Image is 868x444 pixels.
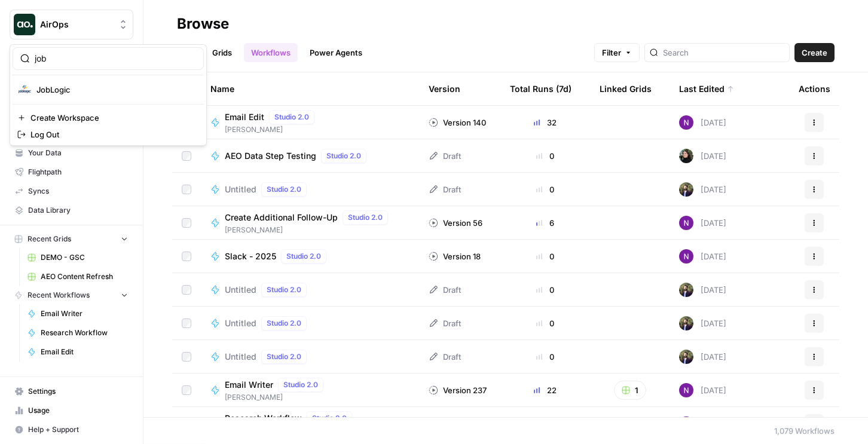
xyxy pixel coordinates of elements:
span: Untitled [225,351,256,363]
div: [DATE] [679,350,726,364]
span: Untitled [225,284,256,296]
div: [DATE] [679,417,726,431]
div: Draft [429,150,461,162]
img: JobLogic Logo [17,82,32,97]
button: Help + Support [10,420,133,439]
a: UntitledStudio 2.0 [210,350,409,364]
div: Version 140 [429,117,486,128]
span: Settings [28,386,128,397]
div: Draft [429,351,461,363]
div: 0 [510,317,580,329]
a: UntitledStudio 2.0 [210,316,409,330]
span: Create Workspace [30,112,194,124]
a: Slack - 2025Studio 2.0 [210,249,409,264]
span: Email Edit [41,347,128,357]
div: 0 [510,183,580,195]
a: Email Writer [22,304,133,323]
button: Recent Workflows [10,286,133,304]
span: Recent Workflows [27,290,90,301]
span: JobLogic [36,84,194,96]
a: Your Data [10,143,133,163]
div: 0 [510,250,580,262]
div: 1,079 Workflows [774,425,835,437]
a: Power Agents [302,43,369,62]
div: Name [210,72,409,105]
a: Data Library [10,201,133,220]
a: Flightpath [10,163,133,182]
span: Studio 2.0 [312,413,347,424]
span: Email Writer [225,379,273,391]
button: Recent Grids [10,230,133,248]
div: Draft [429,284,461,296]
span: Email Edit [225,111,264,123]
a: Syncs [10,182,133,201]
div: 0 [510,150,580,162]
span: Studio 2.0 [267,351,301,362]
a: Grids [205,43,239,62]
div: 32 [510,117,580,128]
span: Studio 2.0 [348,212,383,223]
div: Draft [429,183,461,195]
div: 22 [510,384,580,396]
span: Data Library [28,205,128,216]
a: UntitledStudio 2.0 [210,182,409,197]
div: [DATE] [679,249,726,264]
div: Workspace: AirOps [10,44,207,146]
img: kedmmdess6i2jj5txyq6cw0yj4oc [679,115,693,130]
span: AirOps [40,19,112,30]
div: [DATE] [679,182,726,197]
span: Syncs [28,186,128,197]
span: Slack - 2025 [225,250,276,262]
span: Create Additional Follow-Up [225,212,338,223]
input: Search [663,47,784,59]
div: Version 18 [429,250,481,262]
span: Filter [602,47,621,59]
img: 4dqwcgipae5fdwxp9v51u2818epj [679,283,693,297]
div: 0 [510,284,580,296]
div: 0 [510,351,580,363]
a: Email WriterStudio 2.0[PERSON_NAME] [210,378,409,403]
div: Last Edited [679,72,734,105]
button: Workspace: AirOps [10,10,133,39]
span: Studio 2.0 [326,151,361,161]
div: Draft [429,317,461,329]
span: Recent Grids [27,234,71,244]
a: Log Out [13,126,204,143]
span: Help + Support [28,424,128,435]
div: Browse [177,14,229,33]
div: [DATE] [679,216,726,230]
img: 4dqwcgipae5fdwxp9v51u2818epj [679,182,693,197]
a: All [177,43,200,62]
img: 4dqwcgipae5fdwxp9v51u2818epj [679,350,693,364]
div: [DATE] [679,316,726,330]
a: Research WorkflowStudio 2.0[PERSON_NAME] [210,411,409,436]
span: Studio 2.0 [286,251,321,262]
div: Linked Grids [600,72,652,105]
span: Untitled [225,183,256,195]
img: eoqc67reg7z2luvnwhy7wyvdqmsw [679,149,693,163]
a: Email EditStudio 2.0[PERSON_NAME] [210,110,409,135]
div: Version 237 [429,384,487,396]
span: AEO Content Refresh [41,271,128,282]
span: Studio 2.0 [267,318,301,329]
span: Research Workflow [225,412,302,424]
span: Studio 2.0 [267,184,301,195]
a: Usage [10,401,133,420]
a: AEO Data Step TestingStudio 2.0 [210,149,409,163]
a: Create Additional Follow-UpStudio 2.0[PERSON_NAME] [210,210,409,235]
span: [PERSON_NAME] [225,225,393,235]
span: [PERSON_NAME] [225,124,319,135]
span: Your Data [28,148,128,158]
span: Studio 2.0 [283,379,318,390]
button: 1 [614,381,646,400]
a: UntitledStudio 2.0 [210,283,409,297]
span: Usage [28,405,128,416]
img: 4dqwcgipae5fdwxp9v51u2818epj [679,316,693,330]
span: AEO Data Step Testing [225,150,316,162]
div: Actions [799,72,830,105]
span: Studio 2.0 [267,284,301,295]
a: Email Edit [22,342,133,362]
span: Flightpath [28,167,128,177]
input: Search Workspaces [35,53,196,65]
a: Workflows [244,43,298,62]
